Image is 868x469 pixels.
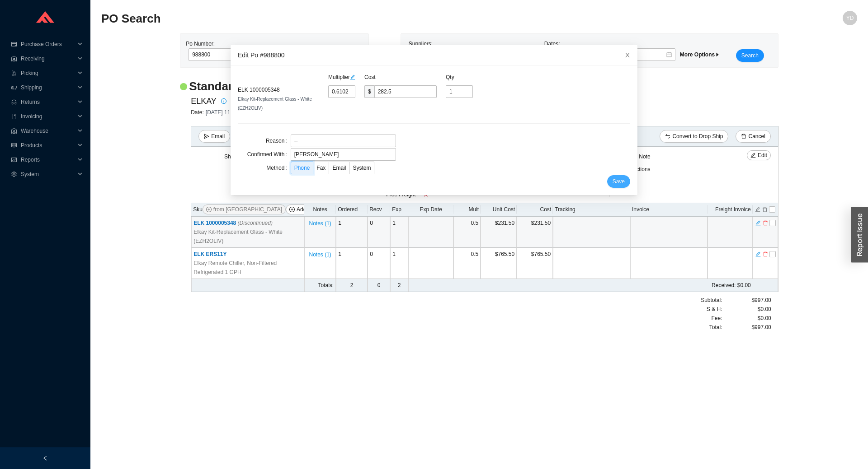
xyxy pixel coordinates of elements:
[316,165,325,171] span: Fax
[189,79,306,94] h2: Standard PO # 988800
[101,11,668,27] h2: PO Search
[203,204,286,214] button: plus-circlefrom [GEOGRAPHIC_DATA]
[238,220,273,226] i: (Discontinued)
[736,130,770,143] button: deleteCancel
[612,50,665,59] input: To
[846,11,854,25] span: YD
[672,132,723,141] span: Convert to Drop Ship
[741,134,746,140] span: delete
[517,248,553,279] td: $765.50
[11,99,17,105] span: customer-service
[11,143,17,148] span: read
[709,323,722,332] span: Total:
[665,134,670,140] span: swap
[762,205,768,212] button: delete
[294,165,310,171] span: Phone
[762,219,769,225] button: delete
[266,162,290,174] label: Method
[368,203,390,217] th: Recv
[446,73,514,82] div: Qty
[755,251,761,257] span: edit
[660,130,728,143] button: swapConvert to Drop Ship
[481,217,517,248] td: $231.50
[715,52,720,57] span: caret-right
[618,45,637,65] button: Close
[517,203,553,217] th: Cost
[198,130,230,143] button: sendEmail
[747,150,771,160] button: editEdit
[763,220,768,226] span: delete
[390,279,408,292] td: 2
[193,251,226,257] span: ELK ERS11Y
[481,203,517,217] th: Unit Cost
[21,138,75,153] span: Products
[364,73,446,82] div: Cost
[21,124,75,138] span: Warehouse
[722,323,771,332] div: $997.00
[408,203,453,217] th: Exp Date
[453,203,481,217] th: Mult
[707,305,722,314] span: S & H:
[21,66,75,80] span: Picking
[21,153,75,167] span: Reports
[21,167,75,181] span: System
[238,97,312,111] span: Elkay Kit-Replacement Glass - White (EZH2OLIV)
[309,250,331,259] span: Notes ( 1 )
[390,217,408,248] td: 1
[21,51,75,66] span: Receiving
[763,251,768,257] span: delete
[21,80,75,95] span: Shipping
[11,157,17,163] span: fund
[309,219,331,228] span: Notes ( 1 )
[748,132,765,141] span: Cancel
[318,282,334,288] span: Totals:
[224,153,242,160] span: Ship To
[308,218,331,225] button: Notes (1)
[193,228,302,246] span: Elkay Kit-Replacement Glass - White (EZH2OLIV)
[722,305,771,314] div: $0.00
[211,132,225,141] span: Email
[336,217,368,248] td: 1
[21,109,75,124] span: Invoicing
[353,165,371,171] span: System
[11,172,17,177] span: setting
[11,42,17,47] span: credit-card
[755,205,761,212] button: edit
[219,98,229,104] span: info-circle
[390,203,408,217] th: Exp
[368,279,390,292] td: 0
[553,203,630,217] th: Tracking
[624,52,631,58] span: close
[453,279,753,292] td: $0.00
[613,177,625,186] span: Save
[364,85,374,98] span: $
[217,95,229,107] button: info-circle
[755,219,761,225] button: edit
[238,87,280,93] span: ELK 1000005348
[701,296,722,305] span: Subtotal:
[712,282,736,288] span: Received:
[193,220,273,226] span: ELK 1000005348
[336,248,368,279] td: 1
[304,203,336,217] th: Notes
[297,205,321,214] span: Add Items
[191,94,217,108] span: ELKAY
[517,217,553,248] td: $231.50
[193,204,302,214] div: Sku
[711,314,722,323] span: Fee :
[336,203,368,217] th: Ordered
[542,39,678,62] div: Dates:
[336,279,368,292] td: 2
[204,134,209,140] span: send
[736,49,764,62] button: Search
[21,37,75,51] span: Purchase Orders
[453,248,481,279] td: 0.5
[762,250,769,256] button: delete
[680,51,720,58] span: More Options
[350,74,355,80] span: edit
[755,220,761,226] span: edit
[328,73,364,82] div: Multiplier
[206,109,245,116] span: [DATE] 11:40am
[289,207,295,213] span: plus-circle
[607,175,630,188] button: Save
